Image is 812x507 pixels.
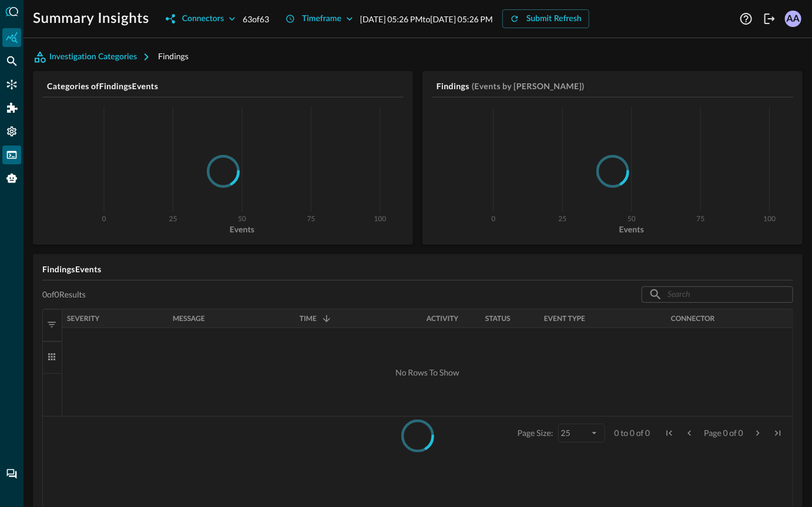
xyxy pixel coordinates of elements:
div: Submit Refresh [526,12,582,26]
p: 63 of 63 [243,13,269,25]
p: 0 of 0 Results [42,289,86,300]
button: Timeframe [279,9,360,28]
div: Federated Search [2,52,21,70]
h5: (Events by [PERSON_NAME]) [472,80,585,92]
div: Timeframe [302,12,341,26]
h1: Summary Insights [33,9,149,28]
span: Findings [158,51,189,61]
div: Addons [3,99,22,117]
h5: Categories of Findings Events [47,80,404,92]
div: Query Agent [2,169,21,188]
input: Search [667,283,766,305]
div: Chat [2,465,21,484]
button: Connectors [159,9,243,28]
h5: Findings [437,80,469,92]
button: Help [737,9,756,28]
div: Connectors [182,12,224,26]
div: Settings [2,122,21,141]
button: Logout [760,9,779,28]
button: Submit Refresh [502,9,589,28]
div: FSQL [2,146,21,164]
h5: Findings Events [42,263,793,275]
button: Investigation Categories [33,48,158,66]
div: Summary Insights [2,28,21,47]
div: AA [785,11,801,27]
div: Connectors [2,75,21,94]
p: [DATE] 05:26 PM to [DATE] 05:26 PM [360,13,493,25]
